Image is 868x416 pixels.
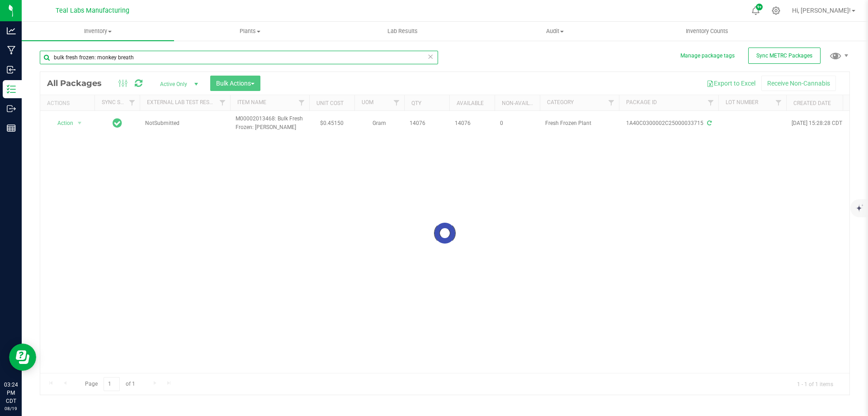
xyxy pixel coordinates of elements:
[22,27,174,35] span: Inventory
[4,405,18,412] p: 08/19
[756,53,812,59] span: Sync METRC Packages
[174,22,326,41] a: Plants
[22,22,174,41] a: Inventory
[792,7,851,14] span: Hi, [PERSON_NAME]!
[9,344,36,371] iframe: Resource center
[479,27,631,35] span: Audit
[479,22,631,41] a: Audit
[770,6,782,15] div: Manage settings
[7,65,16,74] inline-svg: Inbound
[427,51,434,62] span: Clear
[748,48,821,64] button: Sync METRC Packages
[4,381,18,405] p: 03:24 PM CDT
[7,104,16,113] inline-svg: Outbound
[7,46,16,55] inline-svg: Manufacturing
[7,26,16,35] inline-svg: Analytics
[326,22,479,41] a: Lab Results
[631,22,783,41] a: Inventory Counts
[7,124,16,133] inline-svg: Reports
[40,51,438,64] input: Search Package ID, Item Name, SKU, Lot or Part Number...
[674,27,741,35] span: Inventory Counts
[757,5,761,9] span: 9+
[680,52,735,60] button: Manage package tags
[375,27,430,35] span: Lab Results
[175,27,326,35] span: Plants
[56,7,129,14] span: Teal Labs Manufacturing
[7,85,16,94] inline-svg: Inventory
